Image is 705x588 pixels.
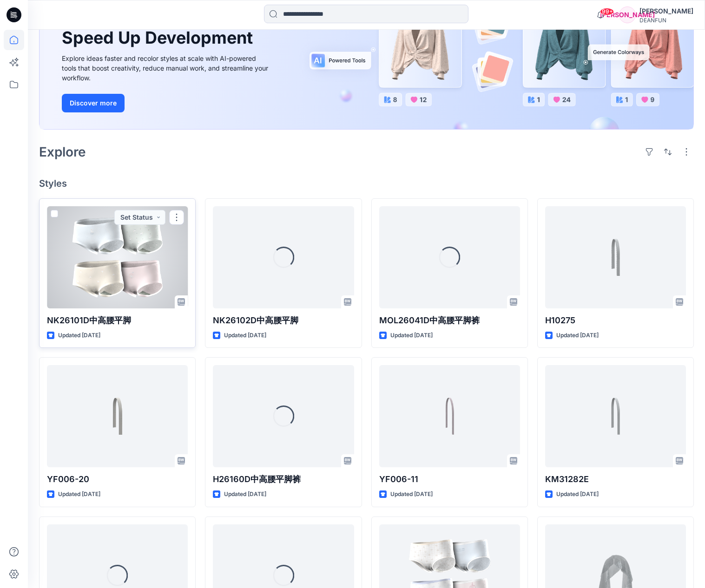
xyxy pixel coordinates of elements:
[379,314,520,327] p: MOL26041D中高腰平脚裤
[390,490,433,499] p: Updated [DATE]
[556,331,599,340] p: Updated [DATE]
[47,206,188,308] a: NK26101D中高腰平脚
[224,331,266,340] p: Updated [DATE]
[600,8,614,15] span: 99+
[224,490,266,499] p: Updated [DATE]
[639,17,693,24] div: DEANFUN
[39,178,694,189] h4: Styles
[62,94,271,112] a: Discover more
[62,94,125,112] button: Discover more
[545,365,686,467] a: KM31282E
[545,206,686,308] a: H10275
[390,331,433,340] p: Updated [DATE]
[62,53,271,83] div: Explore ideas faster and recolor styles at scale with AI-powered tools that boost creativity, red...
[545,473,686,486] p: KM31282E
[58,490,100,499] p: Updated [DATE]
[379,365,520,467] a: YF006-11
[379,473,520,486] p: YF006-11
[58,331,100,340] p: Updated [DATE]
[556,490,599,499] p: Updated [DATE]
[47,365,188,467] a: YF006-20
[545,314,686,327] p: H10275
[47,314,188,327] p: NK26101D中高腰平脚
[213,314,354,327] p: NK26102D中高腰平脚
[639,6,693,17] div: [PERSON_NAME]
[619,7,636,23] div: [PERSON_NAME]
[39,144,86,159] h2: Explore
[213,473,354,486] p: H26160D中高腰平脚裤
[47,473,188,486] p: YF006-20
